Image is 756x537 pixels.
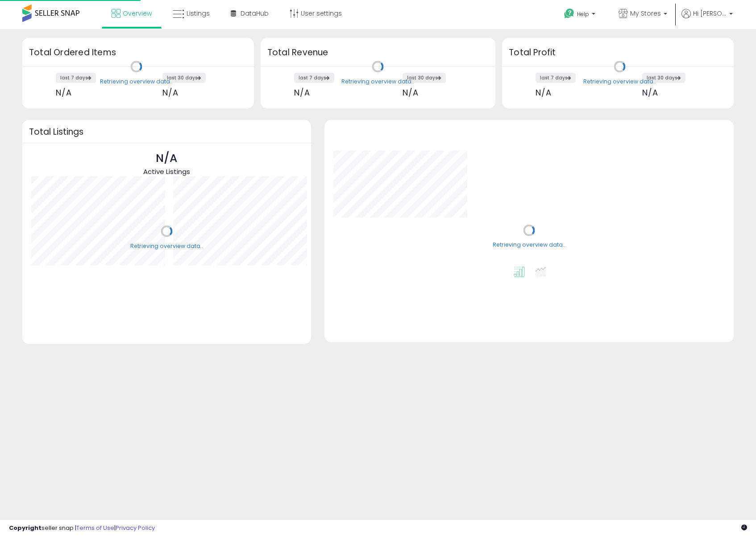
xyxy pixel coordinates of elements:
[130,242,203,250] div: Retrieving overview data..
[123,9,152,18] span: Overview
[100,78,173,86] div: Retrieving overview data..
[241,9,269,18] span: DataHub
[493,241,565,249] div: Retrieving overview data..
[583,78,656,86] div: Retrieving overview data..
[557,1,604,29] a: Help
[630,9,661,18] span: My Stores
[577,10,589,18] span: Help
[187,9,210,18] span: Listings
[564,8,575,19] i: Get Help
[341,78,414,86] div: Retrieving overview data..
[681,9,733,29] a: Hi [PERSON_NAME]
[693,9,727,18] span: Hi [PERSON_NAME]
